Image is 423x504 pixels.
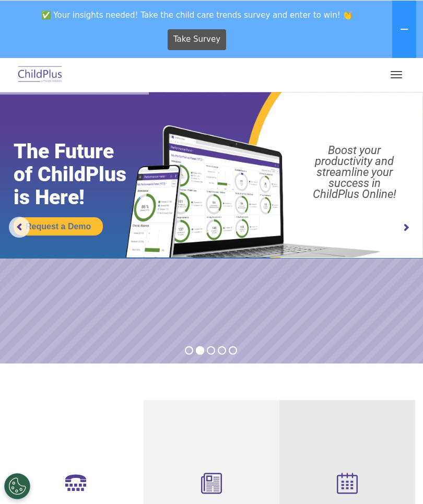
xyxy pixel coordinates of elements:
a: Request a Demo [14,217,103,235]
span: Take Survey [173,30,220,48]
rs-layer: The Future of ChildPlus is Here! [14,139,149,208]
button: Cookies Settings [4,473,30,499]
img: ChildPlus by Procare Solutions [16,62,65,87]
a: Take Survey [168,29,227,50]
span: ✅ Your insights needed! Take the child care trends survey and enter to win! 👏 [4,4,390,25]
rs-layer: Boost your productivity and streamline your success in ChildPlus Online! [292,144,417,199]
